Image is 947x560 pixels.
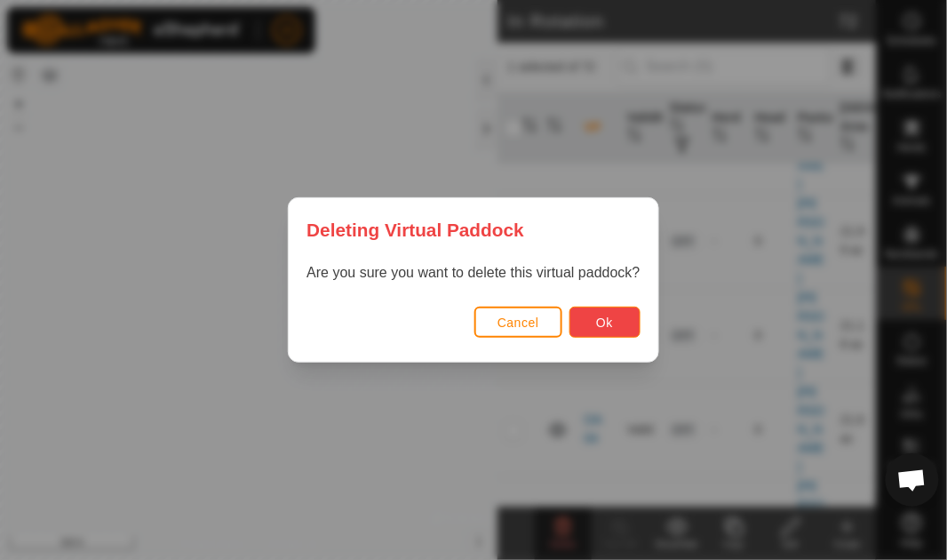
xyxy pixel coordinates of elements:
[596,316,613,330] span: Ok
[569,307,641,338] button: Ok
[886,453,939,507] div: Open chat
[497,316,539,330] span: Cancel
[306,216,524,244] span: Deleting Virtual Paddock
[474,307,562,338] button: Cancel
[306,262,640,284] p: Are you sure you want to delete this virtual paddock?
